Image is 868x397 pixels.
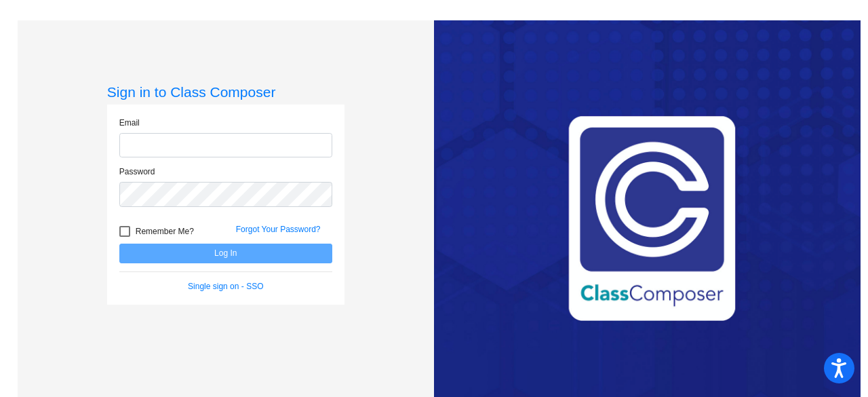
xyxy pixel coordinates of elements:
h3: Sign in to Class Composer [107,83,344,100]
span: Remember Me? [136,223,194,240]
button: Log In [119,244,332,263]
label: Password [119,166,155,178]
label: Email [119,117,140,129]
a: Single sign on - SSO [188,282,263,291]
a: Forgot Your Password? [236,225,321,234]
